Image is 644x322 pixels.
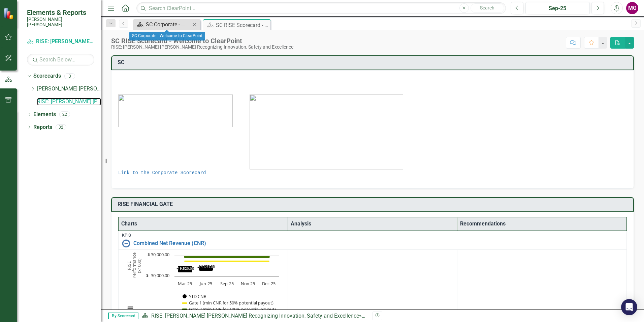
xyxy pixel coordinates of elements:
[122,239,130,247] img: No Information
[136,2,506,14] input: Search ClearPoint...
[27,38,94,46] a: RISE: [PERSON_NAME] [PERSON_NAME] Recognizing Innovation, Safety and Excellence
[480,5,494,10] span: Search
[118,170,206,176] a: Link to the Corporate Scorecard
[37,85,101,93] a: [PERSON_NAME] [PERSON_NAME] CORPORATE Balanced Scorecard
[3,8,15,20] img: ClearPoint Strategy
[262,280,276,287] text: Dec-25
[33,124,52,131] a: Reports
[118,201,630,207] h3: RISE FINANCIAL GATE
[111,45,293,50] div: RISE: [PERSON_NAME] [PERSON_NAME] Recognizing Innovation, Safety and Excellence
[183,306,277,312] button: Show Gate 2 (min CNR for 100% potential payout)
[64,73,75,79] div: 3
[142,312,367,320] div: »
[250,95,403,169] img: mceclip0%20v2.jpg
[148,251,169,258] text: $ 30,000.00
[118,59,630,65] h3: SC
[122,233,623,238] div: KPIs
[184,256,270,258] g: Gate 2 (min CNR for 100% potential payout), series 3 of 3. Line with 5 data points.
[126,253,142,279] text: RISE Performance (x1000)
[133,240,623,246] a: Combined Net Revenue (CNR)
[183,293,207,299] button: Show YTD CNR
[33,111,56,118] a: Elements
[33,72,61,80] a: Scorecards
[183,300,274,306] button: Show Gate 1 (min CNR for 50% potential payout)
[122,252,283,319] svg: Interactive chart
[199,280,212,287] text: Jun-25
[178,266,192,273] path: Mar-25, -19,520. YTD CNR .
[37,98,101,106] a: RISE: [PERSON_NAME] [PERSON_NAME] Recognizing Innovation, Safety and Excellence
[241,280,255,287] text: Nov-25
[288,250,457,322] td: Double-Click to Edit
[198,264,215,269] text: -14,693.00
[111,37,293,45] div: SC RISE Scorecard - Welcome to ClearPoint
[457,250,627,322] td: Double-Click to Edit
[27,8,94,17] span: Elements & Reports
[56,124,66,130] div: 32
[119,231,627,250] td: Double-Click to Edit Right Click for Context Menu
[178,280,192,287] text: Mar-25
[177,266,194,271] text: -19,520.00
[528,4,587,12] div: Sep-25
[199,266,213,271] path: Jun-25, -14,693. YTD CNR .
[220,280,234,287] text: Sep-25
[126,304,135,314] button: View chart menu, Chart
[621,299,637,315] div: Open Intercom Messenger
[27,17,94,28] small: [PERSON_NAME] [PERSON_NAME]
[151,313,359,319] a: RISE: [PERSON_NAME] [PERSON_NAME] Recognizing Innovation, Safety and Excellence
[184,260,270,263] g: Gate 1 (min CNR for 50% potential payout), series 2 of 3. Line with 5 data points.
[129,32,205,41] div: SC Corporate - Welcome to ClearPoint
[108,313,138,319] span: By Scorecard
[471,3,504,13] button: Search
[59,112,70,117] div: 22
[525,2,590,14] button: Sep-25
[146,272,169,278] text: $ -30,000.00
[135,20,190,29] a: SC Corporate - Welcome to ClearPoint
[216,21,269,29] div: SC RISE Scorecard - Welcome to ClearPoint
[27,54,94,65] input: Search Below...
[626,2,638,14] button: MG
[146,20,190,29] div: SC Corporate - Welcome to ClearPoint
[122,252,284,319] div: Chart. Highcharts interactive chart.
